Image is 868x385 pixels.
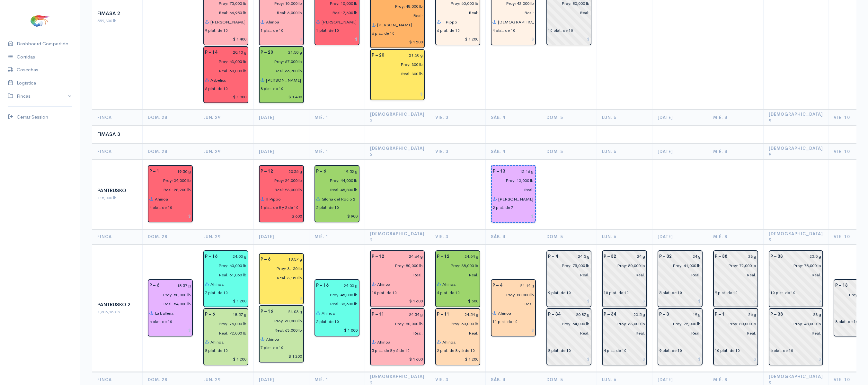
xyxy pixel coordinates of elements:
div: 5 plat. de 8 y 6 de 10 [372,348,410,354]
th: Dom. 28 [143,110,198,125]
div: Pantrusko [97,187,137,194]
input: g [562,252,590,261]
th: [DEMOGRAPHIC_DATA] 2 [365,110,430,125]
input: g [787,310,822,319]
div: 5 plat. de 10 [316,205,339,210]
div: 4 plat. de 10 [604,348,626,354]
div: 8 plat. de 10 [548,348,571,354]
div: 1 plat. de 10 [316,28,339,33]
div: 5 plat. de 10 [659,290,682,296]
input: estimadas [257,57,302,66]
input: estimadas [600,319,645,328]
div: Piscina: 16 Peso: 24.03 g Libras Proy: 45,000 lb Libras Reales: 36,600 lb Rendimiento: 81.3% Empa... [314,279,359,336]
input: g [330,167,358,176]
input: g [221,48,247,57]
input: g [676,252,701,261]
input: $ [261,294,302,303]
input: estimadas [600,261,645,270]
input: $ [372,354,423,364]
th: Sáb. 4 [485,110,541,125]
th: Finca [92,144,143,159]
input: pescadas [368,69,423,78]
input: pescadas [711,270,757,280]
th: [DATE] [254,144,309,159]
div: Piscina: 20 Peso: 21.50 g Libras Proy: 67,000 lb Libras Reales: 66,700 lb Rendimiento: 99.6% Empa... [259,46,304,103]
div: P – 13 [831,281,852,290]
div: P – 14 [201,48,221,57]
th: Mié. 1 [309,110,365,125]
input: pescadas [257,273,302,282]
div: P – 12 [433,252,453,261]
div: Piscina: 6 Peso: 19.52 g Libras Proy: 44,000 lb Libras Reales: 45,800 lb Rendimiento: 104.1% Empa... [314,165,359,222]
input: pescadas [489,8,534,17]
th: [DATE] [652,229,708,245]
th: Dom. 28 [143,229,198,245]
input: estimadas [544,319,590,328]
input: estimadas [766,319,822,328]
th: Mié. 8 [708,144,763,159]
div: Piscina: 11 Peso: 24.54 g Libras Proy: 80,000 lb Empacadora: Promarisco Gabarra: Ahinoa Plataform... [370,308,425,365]
input: g [731,252,757,261]
input: pescadas [201,66,247,76]
th: Lun. 6 [597,144,652,159]
div: Piscina: 12 Peso: 24.64 g Libras Proy: 38,000 lb Empacadora: Expotuna Gabarra: Ahinoa Plataformas... [435,250,480,308]
div: P – 3 [655,310,673,319]
div: P – 11 [433,310,453,319]
div: P – 34 [600,310,620,319]
input: pescadas [433,328,479,338]
input: $ [548,354,590,364]
input: $ [659,354,701,364]
th: Finca [92,110,143,125]
input: pescadas [201,8,247,17]
div: P – 38 [766,310,787,319]
input: g [163,167,191,176]
th: Vie. 3 [430,110,485,125]
input: $ [437,297,479,306]
input: estimadas [146,176,191,185]
input: g [453,252,479,261]
div: Piscina: 38 Peso: 23 g Libras Proy: 48,000 lb Empacadora: Sin asignar Plataformas: 6 plat. de 10 [769,308,823,365]
input: $ [205,354,247,364]
div: 7 plat. de 10 [261,345,283,351]
div: Piscina: 32 Peso: 24 g Libras Proy: 80,000 lb Empacadora: Sin asignar Plataformas: 10 plat. de 10 [602,250,647,308]
input: $ [715,354,757,364]
input: estimadas [368,319,423,328]
input: pescadas [489,185,534,194]
input: pescadas [655,328,701,338]
input: $ [492,34,534,44]
div: P – 16 [201,252,221,261]
div: Piscina: 34 Peso: 23.5 g Libras Proy: 33,000 lb Empacadora: Sin asignar Plataformas: 4 plat. de 10 [602,308,647,365]
input: $ [715,297,757,306]
th: [DATE] [254,229,309,245]
input: g [332,281,358,290]
th: [DATE] [254,110,309,125]
div: 6 plat. de 10 [437,28,460,33]
div: 2 plat. de 7 [493,205,513,210]
th: Lun. 29 [198,229,254,245]
input: pescadas [368,11,423,20]
input: pescadas [544,270,590,280]
input: pescadas [257,66,302,76]
input: $ [205,34,247,44]
input: estimadas [489,290,534,300]
div: P – 16 [312,281,332,290]
div: P – 12 [368,252,388,261]
input: $ [372,37,423,47]
div: 7 plat. de 10 [205,290,228,296]
input: $ [770,354,822,364]
div: Piscina: 32 Peso: 24 g Libras Proy: 41,000 lb Empacadora: Sin asignar Plataformas: 5 plat. de 10 [658,250,703,308]
div: Piscina: 1 Peso: 19.50 g Libras Proy: 34,000 lb Libras Reales: 28,200 lb Rendimiento: 82.9% Empac... [148,165,193,222]
input: estimadas [368,261,423,270]
th: [DEMOGRAPHIC_DATA] 9 [763,144,828,159]
div: P – 20 [368,51,388,60]
input: estimadas [257,316,302,326]
input: $ [437,34,479,44]
th: Dom. 5 [541,144,597,159]
input: $ [205,93,247,102]
input: g [219,310,247,319]
input: g [274,255,302,264]
div: 6 plat. de 10 [149,319,172,325]
input: g [277,167,302,176]
input: $ [548,34,590,44]
div: P – 4 [544,252,562,261]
